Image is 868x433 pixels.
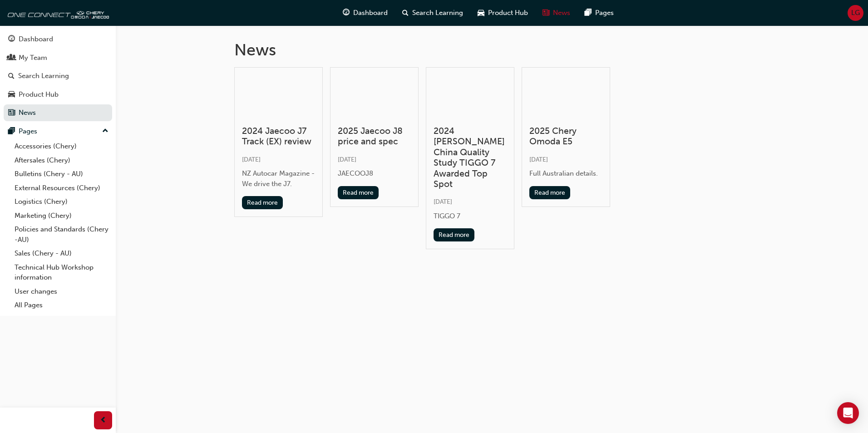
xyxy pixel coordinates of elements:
h3: 2025 Chery Omoda E5 [529,126,602,147]
span: search-icon [8,72,15,80]
span: guage-icon [8,35,15,44]
div: Open Intercom Messenger [837,402,859,424]
button: Read more [434,228,475,241]
a: Sales (Chery - AU) [11,246,112,261]
span: up-icon [102,125,108,137]
div: Pages [19,126,37,137]
a: Aftersales (Chery) [11,153,112,167]
span: News [553,8,570,18]
button: Read more [529,186,571,199]
span: [DATE] [529,156,548,163]
span: [DATE] [338,156,356,163]
button: Pages [4,123,112,140]
a: pages-iconPages [577,4,621,22]
span: Pages [595,8,614,18]
a: User changes [11,285,112,299]
a: Logistics (Chery) [11,195,112,209]
a: Search Learning [4,68,112,84]
a: car-iconProduct Hub [470,4,535,22]
span: guage-icon [343,7,350,19]
a: 2025 Chery Omoda E5[DATE]Full Australian details.Read more [522,67,610,207]
button: LG [848,5,863,21]
span: car-icon [478,7,484,19]
span: search-icon [402,7,409,19]
a: External Resources (Chery) [11,181,112,195]
span: [DATE] [242,156,261,163]
a: 2024 [PERSON_NAME] China Quality Study TIGGO 7 Awarded Top Spot[DATE]TIGGO 7Read more [426,67,514,250]
span: car-icon [8,91,15,99]
a: 2025 Jaecoo J8 price and spec[DATE]JAECOOJ8Read more [330,67,419,207]
button: Read more [242,196,283,209]
span: news-icon [8,109,15,117]
a: Product Hub [4,86,112,103]
div: JAECOOJ8 [338,168,411,179]
a: Dashboard [4,31,112,48]
span: news-icon [542,7,549,19]
span: Product Hub [488,8,528,18]
div: Search Learning [18,71,69,81]
img: oneconnect [5,4,109,22]
span: prev-icon [100,415,107,426]
button: Read more [338,186,379,199]
h3: 2024 [PERSON_NAME] China Quality Study TIGGO 7 Awarded Top Spot [434,126,507,189]
a: News [4,104,112,121]
h3: 2024 Jaecoo J7 Track (EX) review [242,126,315,147]
a: news-iconNews [535,4,577,22]
span: Search Learning [412,8,463,18]
span: people-icon [8,54,15,62]
a: Bulletins (Chery - AU) [11,167,112,181]
span: [DATE] [434,198,452,206]
span: pages-icon [585,7,592,19]
a: Marketing (Chery) [11,209,112,223]
a: Technical Hub Workshop information [11,261,112,285]
div: TIGGO 7 [434,211,507,221]
a: 2024 Jaecoo J7 Track (EX) review[DATE]NZ Autocar Magazine - We drive the J7.Read more [234,67,323,217]
button: DashboardMy TeamSearch LearningProduct HubNews [4,29,112,123]
a: Policies and Standards (Chery -AU) [11,222,112,246]
h3: 2025 Jaecoo J8 price and spec [338,126,411,147]
span: LG [851,8,860,18]
h1: News [234,40,750,60]
a: All Pages [11,298,112,312]
div: Product Hub [19,89,59,100]
a: guage-iconDashboard [335,4,395,22]
div: Dashboard [19,34,53,44]
span: Dashboard [353,8,388,18]
a: search-iconSearch Learning [395,4,470,22]
div: NZ Autocar Magazine - We drive the J7. [242,168,315,189]
div: My Team [19,53,47,63]
div: Full Australian details. [529,168,602,179]
span: pages-icon [8,128,15,136]
a: My Team [4,49,112,66]
a: Accessories (Chery) [11,139,112,153]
